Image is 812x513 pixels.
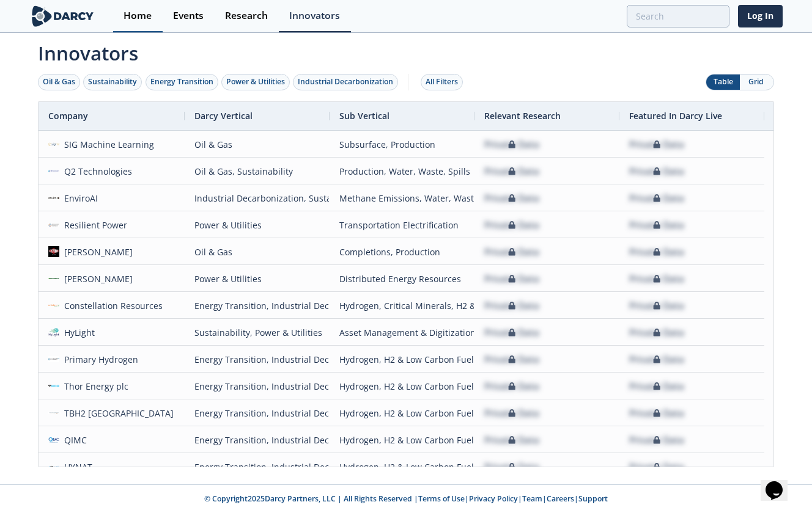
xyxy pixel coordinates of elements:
img: logo-wide.svg [29,5,96,27]
div: Events [173,11,204,21]
div: Transportation Electrification [339,212,465,238]
div: Energy Transition, Industrial Decarbonization [194,373,320,399]
div: Sustainability [88,76,137,87]
div: Private Data [629,266,684,292]
div: Private Data [484,266,539,292]
div: Private Data [484,158,539,184]
img: 917468e6-afba-47ae-9e8f-80639bafab16 [48,327,59,338]
div: Private Data [629,346,684,373]
div: Private Data [629,319,684,346]
div: Private Data [484,293,539,319]
img: 4158daf4-4581-4b55-bc26-d93e639608cc [48,300,59,311]
div: [PERSON_NAME] [59,266,133,292]
div: Primary Hydrogen [59,346,139,373]
span: Innovators [29,34,783,67]
div: Private Data [484,212,539,238]
button: Power & Utilities [221,74,290,90]
button: Table [706,75,740,90]
div: Oil & Gas [194,239,320,265]
div: Private Data [484,185,539,211]
div: Energy Transition, Industrial Decarbonization [194,427,320,453]
div: TBH2 [GEOGRAPHIC_DATA] [59,400,174,426]
div: Private Data [484,373,539,399]
div: Private Data [629,131,684,158]
div: Energy Transition [150,76,213,87]
input: Advanced Search [627,5,729,27]
a: Careers [547,493,574,504]
div: Private Data [484,131,539,158]
div: [PERSON_NAME] [59,239,133,265]
div: Power & Utilities [226,76,285,87]
div: Asset Management & Digitization, Methane Emissions [339,319,465,346]
img: 1636643610249-Resilient%20Power.JPG [48,219,59,230]
div: Private Data [484,239,539,265]
div: Q2 Technologies [59,158,133,184]
div: Completions, Production [339,239,465,265]
div: Private Data [629,427,684,453]
div: Innovators [289,11,340,21]
div: Oil & Gas [43,76,75,87]
div: Private Data [629,293,684,319]
button: Industrial Decarbonization [293,74,398,90]
div: QIMC [59,427,87,453]
div: All Filters [426,76,458,87]
div: Production, Water, Waste, Spills [339,158,465,184]
div: Private Data [629,400,684,426]
a: Privacy Policy [469,493,518,504]
span: Company [48,110,88,122]
div: HyLight [59,319,95,346]
a: Log In [738,5,783,27]
div: Oil & Gas, Sustainability [194,158,320,184]
div: Private Data [629,239,684,265]
img: a554b9ce-7529-44ba-8820-4bfbb0f7e10f [48,434,59,445]
button: Oil & Gas [38,74,80,90]
div: Oil & Gas [194,131,320,158]
div: Hydrogen, H2 & Low Carbon Fuels [339,400,465,426]
img: e9b4d595-6cb7-4883-bccd-93aede78c732 [48,354,59,365]
span: Darcy Vertical [194,110,253,122]
div: Private Data [629,212,684,238]
div: Sustainability, Power & Utilities [194,319,320,346]
button: Sustainability [83,74,142,90]
button: Energy Transition [146,74,218,90]
div: SIG Machine Learning [59,131,155,158]
a: Terms of Use [418,493,465,504]
p: © Copyright 2025 Darcy Partners, LLC | All Rights Reserved | | | | | [32,493,780,504]
div: Home [124,11,152,21]
img: 646193c6-8893-4c92-a0e8-78a688c2e21e [48,380,59,391]
div: Thor Energy plc [59,373,129,399]
img: 5d1ca7e4-98bb-429a-8f78-d6ee3d8536cc [48,273,59,284]
div: Industrial Decarbonization [298,76,393,87]
div: EnviroAI [59,185,98,211]
div: Distributed Energy Resources [339,266,465,292]
div: Hydrogen, H2 & Low Carbon Fuels [339,427,465,453]
div: Private Data [484,319,539,346]
div: Hydrogen, Critical Minerals, H2 & Low Carbon Fuels [339,293,465,319]
div: Energy Transition, Industrial Decarbonization [194,400,320,426]
div: Hydrogen, H2 & Low Carbon Fuels [339,454,465,480]
div: Private Data [629,158,684,184]
iframe: chat widget [761,464,800,501]
div: Subsurface, Production [339,131,465,158]
button: Grid [740,75,773,90]
div: Methane Emissions, Water, Waste, Spills, Flaring, CCUS [339,185,465,211]
div: Industrial Decarbonization, Sustainability [194,185,320,211]
div: Hydrogen, H2 & Low Carbon Fuels [339,346,465,373]
div: Private Data [484,427,539,453]
div: Energy Transition, Industrial Decarbonization [194,346,320,373]
img: 5b07b2bc-655d-4541-96cc-c1426227bc79 [48,461,59,472]
img: 01eacff9-2590-424a-bbcc-4c5387c69fda [48,139,59,150]
img: d16113c4-96e6-4346-acf2-468bd8487d83 [48,407,59,418]
span: Relevant Research [484,110,561,122]
img: 103d4dfa-2e10-4df7-9c1d-60a09b3f591e [48,166,59,176]
img: 3168d0d3-a424-4b04-9958-d0df1b7ae459 [48,192,59,203]
div: Private Data [629,373,684,399]
div: Research [225,11,268,21]
a: Team [522,493,542,504]
div: Private Data [484,454,539,480]
div: HYNAT [59,454,93,480]
div: Power & Utilities [194,266,320,292]
div: Private Data [484,346,539,373]
div: Private Data [629,454,684,480]
div: Energy Transition, Industrial Decarbonization [194,454,320,480]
